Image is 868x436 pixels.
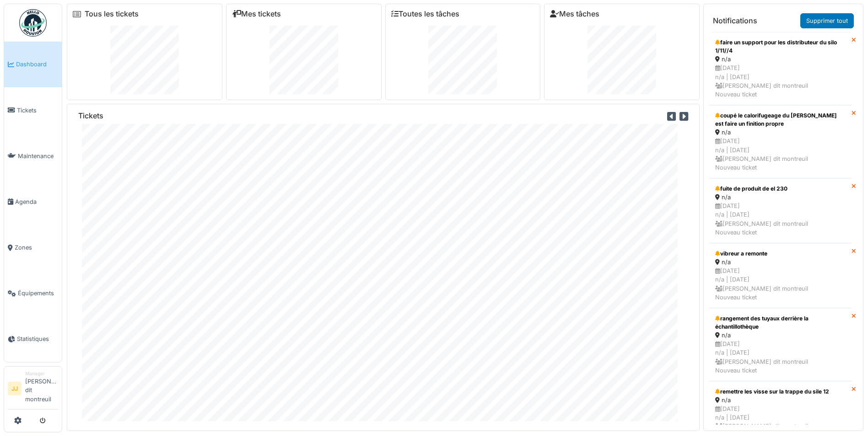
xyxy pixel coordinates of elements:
a: Tickets [4,87,62,133]
a: Dashboard [4,42,62,87]
a: Agenda [4,179,62,224]
div: [DATE] n/a | [DATE] [PERSON_NAME] dit montreuil Nouveau ticket [715,340,846,375]
div: [DATE] n/a | [DATE] [PERSON_NAME] dit montreuil Nouveau ticket [715,266,846,302]
div: vibreur a remonte [715,250,846,258]
span: Agenda [15,197,58,206]
div: remettre les visse sur la trappe du sile 12 [715,388,846,396]
a: faire un support pour les distributeur du silo 1/11//4 n/a [DATE]n/a | [DATE] [PERSON_NAME] dit m... [709,32,852,105]
div: rangement des tuyaux derrière la échantillothèque [715,314,846,331]
a: rangement des tuyaux derrière la échantillothèque n/a [DATE]n/a | [DATE] [PERSON_NAME] dit montre... [709,308,852,381]
a: Toutes les tâches [391,10,459,18]
a: JJ Manager[PERSON_NAME] dit montreuil [8,370,58,409]
span: Zones [15,243,58,252]
div: [DATE] n/a | [DATE] [PERSON_NAME] dit montreuil Nouveau ticket [715,202,846,237]
div: Manager [25,370,58,377]
span: Tickets [17,106,58,115]
a: coupé le calorifugeage du [PERSON_NAME] est faire un finition propre n/a [DATE]n/a | [DATE] [PERS... [709,105,852,178]
div: n/a [715,258,846,266]
div: n/a [715,331,846,340]
a: Tous les tickets [85,10,139,18]
h6: Notifications [713,16,757,25]
div: n/a [715,396,846,404]
div: n/a [715,128,846,137]
span: Statistiques [17,335,58,343]
a: Mes tickets [232,10,281,18]
li: JJ [8,382,22,395]
a: Zones [4,225,62,271]
a: fuite de produit de el 230 n/a [DATE]n/a | [DATE] [PERSON_NAME] dit montreuilNouveau ticket [709,178,852,243]
span: Dashboard [16,60,58,69]
a: Équipements [4,271,62,316]
div: [DATE] n/a | [DATE] [PERSON_NAME] dit montreuil Nouveau ticket [715,64,846,99]
span: Maintenance [18,152,58,160]
h6: Tickets [78,112,103,120]
a: Supprimer tout [800,13,854,28]
div: n/a [715,193,846,202]
div: fuite de produit de el 230 [715,185,846,193]
a: Statistiques [4,316,62,362]
div: coupé le calorifugeage du [PERSON_NAME] est faire un finition propre [715,112,846,128]
li: [PERSON_NAME] dit montreuil [25,370,58,407]
a: Mes tâches [550,10,599,18]
div: n/a [715,55,846,64]
span: Équipements [18,289,58,298]
a: Maintenance [4,133,62,179]
a: vibreur a remonte n/a [DATE]n/a | [DATE] [PERSON_NAME] dit montreuilNouveau ticket [709,243,852,308]
img: Badge_color-CXgf-gQk.svg [19,9,47,37]
div: faire un support pour les distributeur du silo 1/11//4 [715,38,846,55]
div: [DATE] n/a | [DATE] [PERSON_NAME] dit montreuil Nouveau ticket [715,137,846,172]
